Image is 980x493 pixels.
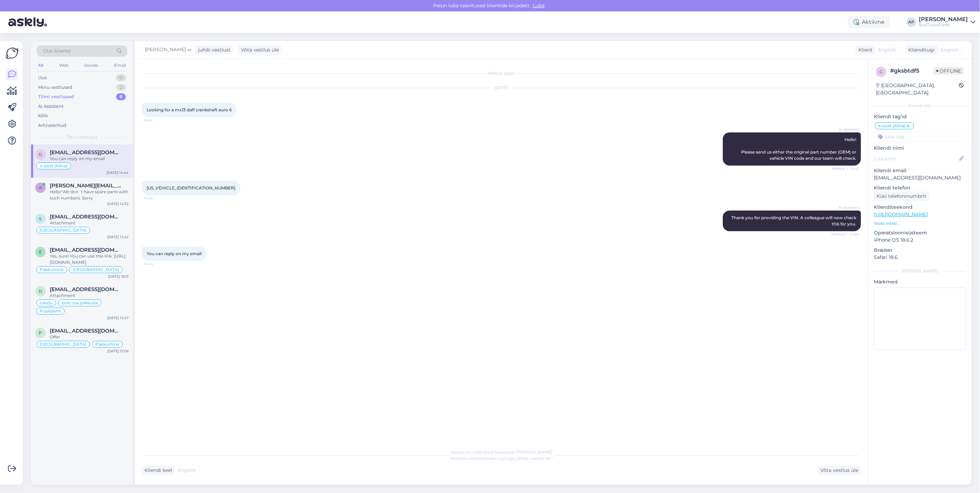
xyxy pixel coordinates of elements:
[142,70,861,76] div: Vestlus algas
[62,301,98,305] span: pole osa pakkuda
[941,46,959,54] span: English
[38,112,48,119] div: Kõik
[848,16,890,28] div: Aktiivne
[6,47,19,60] img: Askly Logo
[50,220,129,226] div: Attachment
[919,17,968,22] div: [PERSON_NAME]
[38,93,74,100] div: Tiimi vestlused
[874,254,966,261] p: Safari 18.6
[880,69,883,74] span: g
[195,46,231,54] div: juhib vestlust
[116,84,126,91] div: 2
[874,113,966,120] p: Kliendi tag'id
[116,93,126,100] div: 6
[878,46,896,54] span: English
[40,164,67,168] span: e-post (Alina)
[107,348,129,354] div: [DATE] 15:06
[874,268,966,274] div: [PERSON_NAME]
[934,67,964,75] span: Offline
[39,152,42,157] span: d
[919,22,968,28] div: BusTruckParts
[43,47,71,55] span: Otsi kliente
[919,17,976,28] a: [PERSON_NAME]BusTruckParts
[831,232,859,237] span: Nähtud ✓ 14:44
[874,211,928,217] a: [URL][DOMAIN_NAME]
[874,278,966,286] p: Märkmed
[40,342,86,346] span: [GEOGRAPHIC_DATA]
[37,61,45,70] div: All
[108,274,129,279] div: [DATE] 16:13
[39,289,42,294] span: d
[40,268,64,272] span: Pakkumine
[50,286,122,292] span: dalys@techtransa.lt
[907,17,916,27] div: AP
[39,249,42,254] span: e
[818,466,861,475] div: Võta vestlus üle
[38,103,64,110] div: AI Assistent
[38,74,47,81] div: Uus
[874,131,966,142] input: Lisa tag
[40,301,53,305] span: Leedu
[874,220,966,226] p: Vaata edasi ...
[107,315,129,320] div: [DATE] 15:47
[876,82,959,96] div: [GEOGRAPHIC_DATA], [GEOGRAPHIC_DATA]
[38,84,72,91] div: Minu vestlused
[874,174,966,182] p: [EMAIL_ADDRESS][DOMAIN_NAME]
[40,228,86,232] span: [GEOGRAPHIC_DATA]
[874,184,966,192] p: Kliendi telefon
[50,334,129,340] div: Offer
[50,328,122,334] span: Pablogilo_90@hotmail.com
[874,192,930,201] div: Küsi telefoninumbrit
[144,118,170,123] span: 14:42
[147,251,202,256] span: You can reply on my email
[50,253,129,266] div: Yes, sure! You can use this link: [URL][DOMAIN_NAME]
[50,214,122,220] span: szymonrafa134@gmail.com
[73,268,119,272] span: [GEOGRAPHIC_DATA]
[39,216,42,221] span: s
[50,149,122,156] span: dmmawarire@gmail.com
[874,229,966,236] p: Operatsioonisüsteem
[874,103,966,109] div: Kliendi info
[142,467,172,474] div: Kliendi keel
[95,342,119,346] span: Pakkumine
[238,45,282,55] div: Võta vestlus üle
[40,309,61,313] span: Püsikjlient
[145,46,186,54] span: [PERSON_NAME]
[832,166,859,171] span: Nähtud ✓ 14:42
[147,185,235,190] span: [US_VEHICLE_IDENTIFICATION_NUMBER]
[833,205,859,210] span: AI Assistent
[874,246,966,254] p: Brauser
[450,449,552,455] span: Vestlus on määratud kasutajale [PERSON_NAME]
[58,61,70,70] div: Web
[39,185,42,190] span: a
[878,124,906,128] span: e-post (Alina)
[906,46,935,54] div: Klienditugi
[874,236,966,244] p: iPhone OS 18.6.2
[178,467,196,474] span: English
[116,74,126,81] div: 0
[107,234,129,240] div: [DATE] 12:42
[874,204,966,211] p: Klienditeekond
[450,456,553,461] span: Vestluse ülevõtmiseks vajutage
[50,247,122,253] span: eduardoedilaura@gmail.com
[531,2,547,9] span: Luba
[147,107,232,112] span: Looking for a mx13 daff crankshaft euro 6
[113,61,127,70] div: Email
[50,183,122,189] span: a.mohamed@xpresslogistic.co.uk
[874,145,966,152] p: Kliendi nimi
[50,156,129,162] div: You can reply on my email
[731,215,857,226] span: Thank you for providing the VIN. A colleague will now check this for you.
[144,261,170,267] span: 14:44
[107,201,129,206] div: [DATE] 14:32
[50,292,129,299] div: Attachment
[874,167,966,174] p: Kliendi email
[890,67,934,75] div: # gksbtdf5
[515,456,553,461] i: „Võtke vestlus üle”
[856,46,872,54] div: Klient
[106,170,129,175] div: [DATE] 14:44
[50,189,129,201] div: Hello! We don´t have spare parts with such numbers. Sorry
[83,61,100,70] div: Socials
[144,196,170,201] span: 14:43
[142,85,861,91] div: [DATE]
[67,134,97,140] span: Tiimi vestlused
